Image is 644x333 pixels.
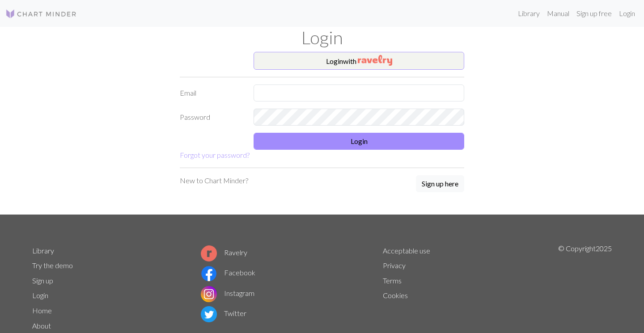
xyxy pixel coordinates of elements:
[201,245,217,261] img: Ravelry logo
[201,286,217,302] img: Instagram logo
[201,268,255,277] a: Facebook
[201,306,217,322] img: Twitter logo
[358,55,392,66] img: Ravelry
[543,4,573,22] a: Manual
[383,246,430,255] a: Acceptable use
[615,4,639,22] a: Login
[383,291,408,299] a: Cookies
[254,52,464,70] button: Loginwith
[27,27,617,48] h1: Login
[5,8,77,19] img: Logo
[32,321,51,330] a: About
[201,289,254,297] a: Instagram
[383,261,406,270] a: Privacy
[32,291,48,299] a: Login
[514,4,543,22] a: Library
[32,306,52,315] a: Home
[383,276,402,285] a: Terms
[174,84,248,101] label: Email
[201,248,247,257] a: Ravelry
[416,175,464,192] button: Sign up here
[201,309,246,317] a: Twitter
[416,175,464,193] a: Sign up here
[32,261,73,270] a: Try the demo
[254,133,464,150] button: Login
[180,151,250,159] a: Forgot your password?
[174,109,248,126] label: Password
[573,4,615,22] a: Sign up free
[32,246,54,255] a: Library
[201,266,217,282] img: Facebook logo
[32,276,53,285] a: Sign up
[180,175,248,186] p: New to Chart Minder?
